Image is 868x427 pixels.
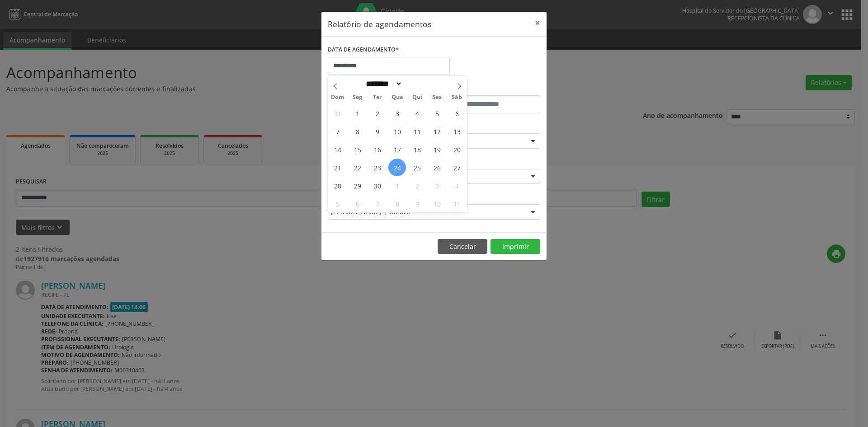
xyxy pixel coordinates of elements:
span: Outubro 10, 2025 [428,195,446,212]
button: Close [528,12,547,34]
span: Setembro 25, 2025 [408,159,426,176]
span: Setembro 17, 2025 [388,141,406,158]
span: Setembro 14, 2025 [329,141,346,158]
span: Setembro 12, 2025 [428,122,446,140]
span: Setembro 16, 2025 [368,141,386,158]
span: Setembro 11, 2025 [408,122,426,140]
span: Setembro 30, 2025 [368,177,386,194]
span: Setembro 29, 2025 [349,177,366,194]
span: Outubro 5, 2025 [329,195,346,212]
label: ATÉ [436,81,540,95]
span: Outubro 6, 2025 [349,195,366,212]
span: Setembro 21, 2025 [329,159,346,176]
span: Outubro 3, 2025 [428,177,446,194]
span: Setembro 22, 2025 [349,159,366,176]
span: Setembro 13, 2025 [448,122,466,140]
span: Outubro 8, 2025 [388,195,406,212]
span: Setembro 9, 2025 [368,122,386,140]
input: Year [402,79,432,89]
span: Setembro 28, 2025 [329,177,346,194]
span: Sex [427,94,447,100]
span: Outubro 2, 2025 [408,177,426,194]
span: Qui [407,94,427,100]
span: Setembro 7, 2025 [329,122,346,140]
span: Setembro 4, 2025 [408,104,426,122]
span: Qua [387,94,407,100]
span: Setembro 20, 2025 [448,141,466,158]
select: Month [363,79,402,89]
span: Setembro 2, 2025 [368,104,386,122]
span: Outubro 11, 2025 [448,195,466,212]
span: Setembro 19, 2025 [428,141,446,158]
span: Setembro 8, 2025 [349,122,366,140]
span: Setembro 18, 2025 [408,141,426,158]
span: Seg [348,94,368,100]
span: Setembro 3, 2025 [388,104,406,122]
span: Ter [368,94,387,100]
span: Outubro 7, 2025 [368,195,386,212]
span: Setembro 23, 2025 [368,159,386,176]
span: Setembro 24, 2025 [388,159,406,176]
span: Outubro 4, 2025 [448,177,466,194]
h5: Relatório de agendamentos [328,18,431,30]
label: DATA DE AGENDAMENTO [328,43,399,57]
span: Setembro 26, 2025 [428,159,446,176]
button: Imprimir [491,239,540,254]
span: Sáb [447,94,467,100]
span: Outubro 9, 2025 [408,195,426,212]
span: Setembro 1, 2025 [349,104,366,122]
button: Cancelar [438,239,487,254]
span: Agosto 31, 2025 [329,104,346,122]
span: Setembro 27, 2025 [448,159,466,176]
span: Outubro 1, 2025 [388,177,406,194]
span: Dom [328,94,348,100]
span: Setembro 10, 2025 [388,122,406,140]
span: Setembro 5, 2025 [428,104,446,122]
span: Setembro 15, 2025 [349,141,366,158]
span: Setembro 6, 2025 [448,104,466,122]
